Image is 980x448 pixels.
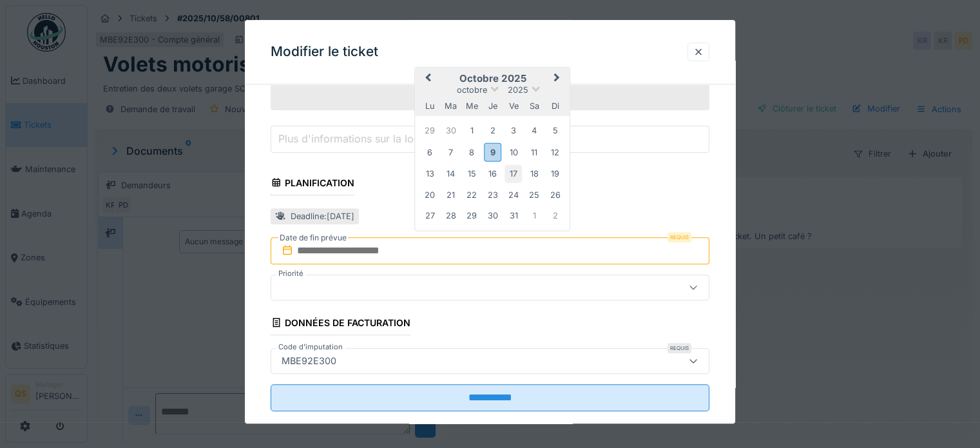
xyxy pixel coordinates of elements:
[271,173,354,195] div: Planification
[526,207,543,224] div: Choose samedi 1 novembre 2025
[276,354,341,368] div: MBE92E300
[463,144,480,161] div: Choose mercredi 8 octobre 2025
[504,97,522,114] div: vendredi
[421,186,438,204] div: Choose lundi 20 octobre 2025
[504,186,522,204] div: Choose vendredi 24 octobre 2025
[442,207,459,224] div: Choose mardi 28 octobre 2025
[546,207,564,224] div: Choose dimanche 2 novembre 2025
[442,122,459,139] div: Choose mardi 30 septembre 2025
[548,69,569,90] button: Next Month
[463,186,480,204] div: Choose mercredi 22 octobre 2025
[526,186,543,204] div: Choose samedi 25 octobre 2025
[276,131,462,146] label: Plus d'informations sur la localisation
[504,207,522,224] div: Choose vendredi 31 octobre 2025
[421,144,438,161] div: Choose lundi 6 octobre 2025
[419,121,566,226] div: Month octobre, 2025
[504,144,522,161] div: Choose vendredi 10 octobre 2025
[504,165,522,182] div: Choose vendredi 17 octobre 2025
[526,122,543,139] div: Choose samedi 4 octobre 2025
[546,144,564,161] div: Choose dimanche 12 octobre 2025
[463,165,480,182] div: Choose mercredi 15 octobre 2025
[463,207,480,224] div: Choose mercredi 29 octobre 2025
[457,85,487,95] span: octobre
[504,122,522,139] div: Choose vendredi 3 octobre 2025
[668,232,691,242] div: Requis
[526,97,543,114] div: samedi
[546,165,564,182] div: Choose dimanche 19 octobre 2025
[442,186,459,204] div: Choose mardi 21 octobre 2025
[276,268,306,279] label: Priorité
[508,85,528,95] span: 2025
[271,44,378,60] h3: Modifier le ticket
[463,97,480,114] div: mercredi
[484,143,501,162] div: Choose jeudi 9 octobre 2025
[526,144,543,161] div: Choose samedi 11 octobre 2025
[278,231,348,245] label: Date de fin prévue
[416,69,437,90] button: Previous Month
[421,97,438,114] div: lundi
[421,165,438,182] div: Choose lundi 13 octobre 2025
[271,313,410,335] div: Données de facturation
[484,207,501,224] div: Choose jeudi 30 octobre 2025
[484,186,501,204] div: Choose jeudi 23 octobre 2025
[421,122,438,139] div: Choose lundi 29 septembre 2025
[442,144,459,161] div: Choose mardi 7 octobre 2025
[442,165,459,182] div: Choose mardi 14 octobre 2025
[291,210,354,222] div: Deadline : [DATE]
[421,207,438,224] div: Choose lundi 27 octobre 2025
[484,122,501,139] div: Choose jeudi 2 octobre 2025
[463,122,480,139] div: Choose mercredi 1 octobre 2025
[526,165,543,182] div: Choose samedi 18 octobre 2025
[415,73,570,84] h2: octobre 2025
[668,343,691,353] div: Requis
[484,97,501,114] div: jeudi
[546,186,564,204] div: Choose dimanche 26 octobre 2025
[276,342,345,353] label: Code d'imputation
[484,165,501,182] div: Choose jeudi 16 octobre 2025
[546,122,564,139] div: Choose dimanche 5 octobre 2025
[442,97,459,114] div: mardi
[546,97,564,114] div: dimanche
